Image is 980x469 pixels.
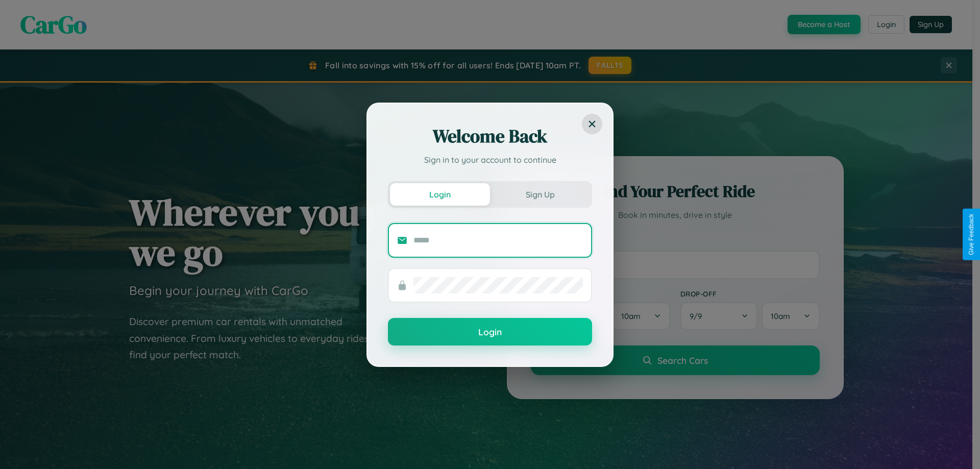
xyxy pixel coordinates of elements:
[388,318,592,345] button: Login
[968,214,975,255] div: Give Feedback
[388,124,592,149] h2: Welcome Back
[390,183,490,206] button: Login
[388,154,592,166] p: Sign in to your account to continue
[490,183,590,206] button: Sign Up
